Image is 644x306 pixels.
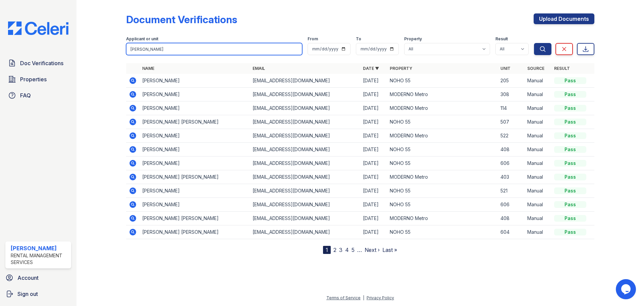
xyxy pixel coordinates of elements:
td: NOHO 55 [387,184,497,198]
a: Source [527,66,544,71]
span: Properties [20,75,47,83]
td: Manual [525,143,551,157]
label: Property [404,36,422,42]
td: NOHO 55 [387,143,497,157]
td: MODERNO Metro [387,212,497,225]
div: Pass [554,91,586,98]
td: 408 [498,212,525,225]
td: 205 [498,74,525,88]
td: NOHO 55 [387,198,497,212]
td: NOHO 55 [387,115,497,129]
iframe: chat widget [616,279,637,299]
div: Pass [554,229,586,235]
td: Manual [525,184,551,198]
td: 308 [498,88,525,101]
a: Upload Documents [534,13,594,24]
div: Pass [554,187,586,194]
td: [PERSON_NAME] [140,157,250,170]
label: Result [495,36,508,42]
td: [PERSON_NAME] [140,129,250,143]
td: [PERSON_NAME] [140,101,250,115]
span: Sign out [17,290,38,298]
a: Email [253,66,265,71]
span: Doc Verifications [20,59,63,67]
div: | [363,295,364,300]
td: NOHO 55 [387,225,497,239]
td: MODERNO Metro [387,129,497,143]
div: Document Verifications [126,13,237,26]
td: [EMAIL_ADDRESS][DOMAIN_NAME] [250,74,360,88]
a: Privacy Policy [367,295,394,300]
td: [PERSON_NAME] [PERSON_NAME] [140,170,250,184]
td: Manual [525,170,551,184]
td: [PERSON_NAME] [140,88,250,101]
td: Manual [525,225,551,239]
td: [EMAIL_ADDRESS][DOMAIN_NAME] [250,129,360,143]
td: [DATE] [360,74,387,88]
td: Manual [525,129,551,143]
td: NOHO 55 [387,74,497,88]
div: 1 [323,246,331,254]
label: To [356,36,361,42]
a: Account [3,271,74,285]
a: Result [554,66,570,71]
div: Pass [554,105,586,112]
td: [PERSON_NAME] [140,184,250,198]
a: FAQ [5,89,71,102]
div: Pass [554,132,586,139]
span: Account [17,274,39,282]
td: [EMAIL_ADDRESS][DOMAIN_NAME] [250,212,360,225]
td: [PERSON_NAME] [PERSON_NAME] [140,212,250,225]
label: From [308,36,318,42]
div: Rental Management Services [11,252,68,266]
span: … [357,246,362,254]
img: CE_Logo_Blue-a8612792a0a2168367f1c8372b55b34899dd931a85d93a1a3d3e32e68fde9ad4.png [3,21,74,35]
td: [DATE] [360,170,387,184]
td: [PERSON_NAME] [PERSON_NAME] [140,115,250,129]
td: Manual [525,198,551,212]
td: [DATE] [360,115,387,129]
div: [PERSON_NAME] [11,244,68,252]
a: 2 [333,247,336,253]
td: [EMAIL_ADDRESS][DOMAIN_NAME] [250,101,360,115]
td: Manual [525,157,551,170]
td: Manual [525,212,551,225]
td: NOHO 55 [387,157,497,170]
div: Pass [554,146,586,153]
td: [EMAIL_ADDRESS][DOMAIN_NAME] [250,157,360,170]
div: Pass [554,174,586,180]
td: [EMAIL_ADDRESS][DOMAIN_NAME] [250,184,360,198]
a: Property [390,66,412,71]
div: Pass [554,77,586,84]
td: [EMAIL_ADDRESS][DOMAIN_NAME] [250,115,360,129]
td: [EMAIL_ADDRESS][DOMAIN_NAME] [250,225,360,239]
td: Manual [525,115,551,129]
a: 5 [352,247,355,253]
td: [EMAIL_ADDRESS][DOMAIN_NAME] [250,170,360,184]
a: 3 [339,247,342,253]
td: [DATE] [360,88,387,101]
button: Sign out [3,287,74,301]
td: [DATE] [360,143,387,157]
td: 606 [498,157,525,170]
a: 4 [345,247,349,253]
td: [PERSON_NAME] [140,143,250,157]
td: [DATE] [360,101,387,115]
div: Pass [554,119,586,125]
a: Terms of Service [326,295,361,300]
td: MODERNO Metro [387,101,497,115]
input: Search by name, email, or unit number [126,43,302,55]
td: MODERNO Metro [387,170,497,184]
td: 604 [498,225,525,239]
td: Manual [525,88,551,101]
td: Manual [525,74,551,88]
td: [EMAIL_ADDRESS][DOMAIN_NAME] [250,143,360,157]
td: MODERNO Metro [387,88,497,101]
td: 403 [498,170,525,184]
td: [DATE] [360,225,387,239]
td: 521 [498,184,525,198]
div: Pass [554,160,586,167]
td: 522 [498,129,525,143]
td: Manual [525,101,551,115]
td: [DATE] [360,184,387,198]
